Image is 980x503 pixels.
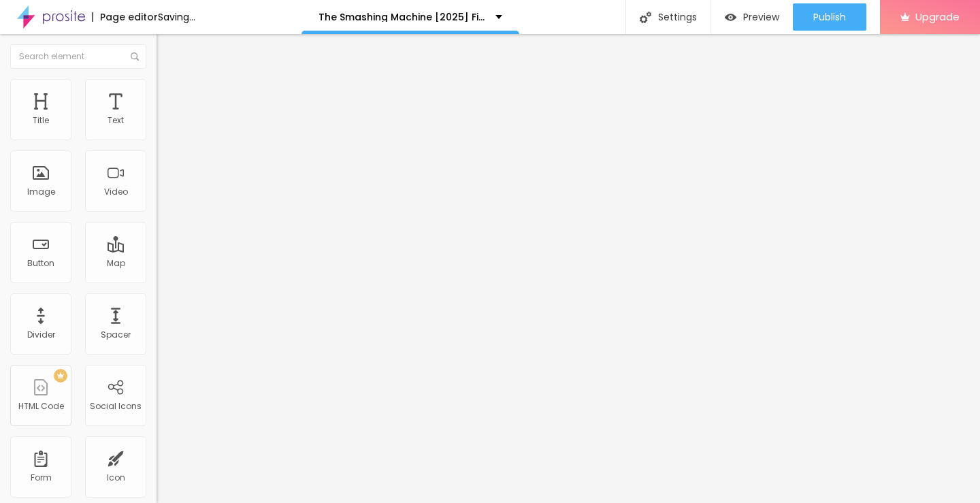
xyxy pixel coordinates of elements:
[31,473,52,483] div: Form
[725,12,736,23] img: view-1.svg
[711,3,793,31] button: Preview
[131,52,139,61] img: Icone
[33,116,49,125] div: Title
[158,12,195,22] div: Saving...
[793,3,866,31] button: Publish
[915,11,960,22] span: Upgrade
[18,402,64,411] div: HTML Code
[157,34,980,503] iframe: Editor
[107,259,125,268] div: Map
[640,12,651,23] img: Icone
[101,330,131,340] div: Spacer
[92,12,158,22] div: Page editor
[27,330,55,340] div: Divider
[90,402,142,411] div: Social Icons
[107,473,125,483] div: Icon
[743,12,779,22] span: Preview
[27,259,54,268] div: Button
[27,187,55,197] div: Image
[318,12,485,22] p: The Smashing Machine [2025] Film Online Subtitrat Română FULL HD
[10,44,146,69] input: Search element
[104,187,128,197] div: Video
[813,12,846,22] span: Publish
[108,116,124,125] div: Text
